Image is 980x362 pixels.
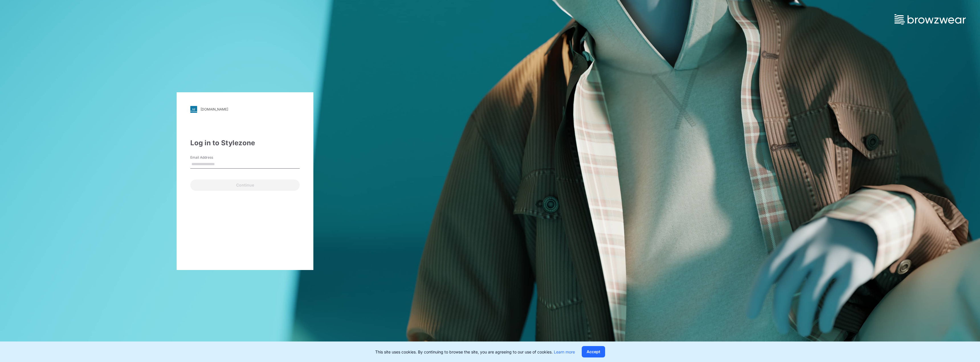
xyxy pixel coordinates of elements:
[582,346,605,357] button: Accept
[190,155,230,160] label: Email Address
[375,349,575,355] p: This site uses cookies. By continuing to browse the site, you are agreeing to our use of cookies.
[190,106,300,113] a: [DOMAIN_NAME]
[554,349,575,354] a: Learn more
[201,107,228,111] div: [DOMAIN_NAME]
[190,106,197,113] img: svg+xml;base64,PHN2ZyB3aWR0aD0iMjgiIGhlaWdodD0iMjgiIHZpZXdCb3g9IjAgMCAyOCAyOCIgZmlsbD0ibm9uZSIgeG...
[190,138,300,148] div: Log in to Stylezone
[895,14,966,24] img: browzwear-logo.73288ffb.svg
